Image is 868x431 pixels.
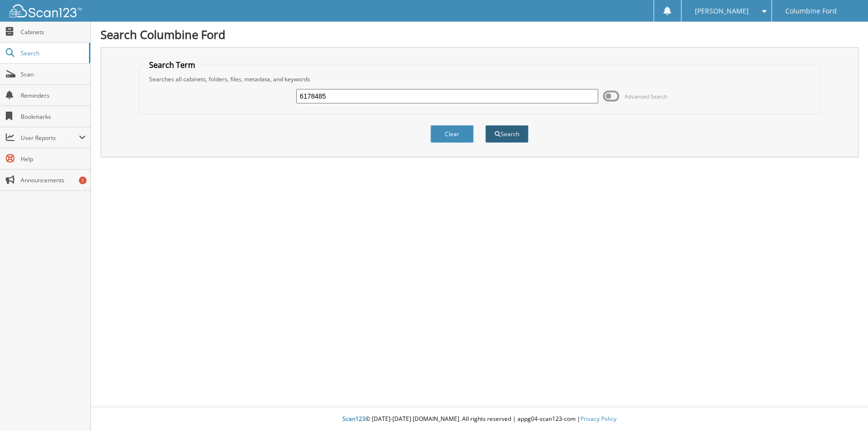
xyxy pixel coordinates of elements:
[21,91,86,100] span: Reminders
[342,415,365,423] span: Scan123
[144,75,815,83] div: Searches all cabinets, folders, files, metadata, and keywords
[820,385,868,431] iframe: Chat Widget
[21,28,86,36] span: Cabinets
[21,113,86,121] span: Bookmarks
[10,4,82,17] img: scan123-logo-white.svg
[91,407,868,431] div: © [DATE]-[DATE] [DOMAIN_NAME]. All rights reserved | appg04-scan123-com |
[144,60,200,70] legend: Search Term
[79,177,87,184] div: 1
[101,26,858,42] h1: Search Columbine Ford
[21,176,86,184] span: Announcements
[485,125,528,143] button: Search
[21,49,84,57] span: Search
[21,70,86,78] span: Scan
[695,8,749,14] span: [PERSON_NAME]
[21,155,86,163] span: Help
[785,8,837,14] span: Columbine Ford
[430,125,474,143] button: Clear
[580,415,616,423] a: Privacy Policy
[21,134,79,142] span: User Reports
[625,93,667,100] span: Advanced Search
